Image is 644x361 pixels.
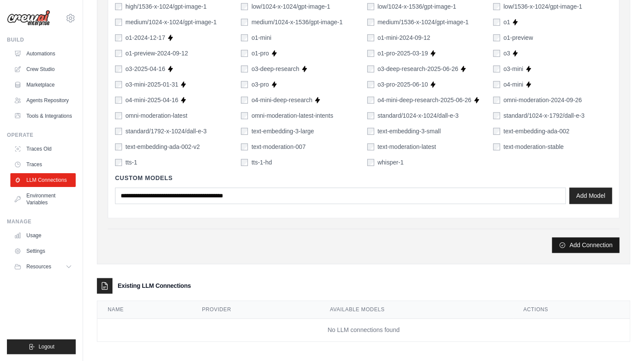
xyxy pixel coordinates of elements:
[115,81,122,88] input: o3-mini-2025-01-31
[10,109,76,123] a: Tools & Integrations
[367,34,374,41] input: o1-mini-2024-09-12
[493,143,500,150] input: text-moderation-stable
[10,93,76,107] a: Agents Repository
[241,143,248,150] input: text-moderation-007
[503,142,564,151] label: text-moderation-stable
[367,3,374,10] input: low/1024-x-1536/gpt-image-1
[10,158,76,171] a: Traces
[125,33,165,42] label: o1-2024-12-17
[378,142,436,151] label: text-moderation-latest
[10,244,76,258] a: Settings
[241,81,248,88] input: o3-pro
[10,260,76,274] button: Resources
[251,2,330,11] label: low/1024-x-1024/gpt-image-1
[125,158,137,167] label: tts-1
[115,112,122,119] input: omni-moderation-latest
[251,18,343,26] label: medium/1024-x-1536/gpt-image-1
[241,128,248,135] input: text-embedding-3-large
[115,128,122,135] input: standard/1792-x-1024/dall-e-3
[10,229,76,242] a: Usage
[241,34,248,41] input: o1-mini
[503,2,582,11] label: low/1536-x-1024/gpt-image-1
[7,36,76,43] div: Build
[513,301,630,319] th: Actions
[125,64,165,73] label: o3-2025-04-16
[503,80,523,89] label: o4-mini
[552,237,619,253] button: Add Connection
[378,80,428,89] label: o3-pro-2025-06-10
[115,174,612,182] h4: Custom Models
[251,64,299,73] label: o3-deep-research
[26,263,51,270] span: Resources
[251,127,314,135] label: text-embedding-3-large
[367,19,374,26] input: medium/1536-x-1024/gpt-image-1
[7,10,50,26] img: Logo
[10,189,76,210] a: Environment Variables
[503,64,523,73] label: o3-mini
[503,18,510,26] label: o1
[115,97,122,103] input: o4-mini-2025-04-16
[192,301,320,319] th: Provider
[10,78,76,92] a: Marketplace
[503,111,585,120] label: standard/1024-x-1792/dall-e-3
[378,49,428,58] label: o1-pro-2025-03-19
[251,49,269,58] label: o1-pro
[251,96,312,104] label: o4-mini-deep-research
[378,33,430,42] label: o1-mini-2024-09-12
[378,2,456,11] label: low/1024-x-1536/gpt-image-1
[125,2,207,11] label: high/1536-x-1024/gpt-image-1
[125,96,178,104] label: o4-mini-2025-04-16
[378,158,404,167] label: whisper-1
[10,173,76,187] a: LLM Connections
[503,127,570,135] label: text-embedding-ada-002
[493,97,500,103] input: omni-moderation-2024-09-26
[569,187,612,204] button: Add Model
[241,159,248,166] input: tts-1-hd
[378,96,471,104] label: o4-mini-deep-research-2025-06-26
[115,50,122,57] input: o1-preview-2024-09-12
[10,62,76,76] a: Crew Studio
[241,65,248,72] input: o3-deep-research
[125,80,178,89] label: o3-mini-2025-01-31
[115,143,122,150] input: text-embedding-ada-002-v2
[493,81,500,88] input: o4-mini
[10,142,76,156] a: Traces Old
[241,112,248,119] input: omni-moderation-latest-intents
[493,34,500,41] input: o1-preview
[367,81,374,88] input: o3-pro-2025-06-10
[251,33,271,42] label: o1-mini
[378,127,441,135] label: text-embedding-3-small
[10,47,76,61] a: Automations
[320,301,513,319] th: Available Models
[367,159,374,166] input: whisper-1
[251,111,333,120] label: omni-moderation-latest-intents
[367,143,374,150] input: text-moderation-latest
[125,18,217,26] label: medium/1024-x-1024/gpt-image-1
[241,19,248,26] input: medium/1024-x-1536/gpt-image-1
[503,49,510,58] label: o3
[115,19,122,26] input: medium/1024-x-1024/gpt-image-1
[251,158,272,167] label: tts-1-hd
[7,339,76,354] button: Logout
[115,34,122,41] input: o1-2024-12-17
[115,159,122,166] input: tts-1
[38,343,54,350] span: Logout
[251,80,269,89] label: o3-pro
[115,3,122,10] input: high/1536-x-1024/gpt-image-1
[493,128,500,135] input: text-embedding-ada-002
[493,112,500,119] input: standard/1024-x-1792/dall-e-3
[125,142,200,151] label: text-embedding-ada-002-v2
[503,33,533,42] label: o1-preview
[378,111,459,120] label: standard/1024-x-1024/dall-e-3
[367,65,374,72] input: o3-deep-research-2025-06-26
[97,319,630,342] td: No LLM connections found
[251,142,305,151] label: text-moderation-007
[493,65,500,72] input: o3-mini
[367,97,374,103] input: o4-mini-deep-research-2025-06-26
[493,3,500,10] input: low/1536-x-1024/gpt-image-1
[378,64,458,73] label: o3-deep-research-2025-06-26
[7,218,76,225] div: Manage
[241,50,248,57] input: o1-pro
[115,65,122,72] input: o3-2025-04-16
[125,49,188,58] label: o1-preview-2024-09-12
